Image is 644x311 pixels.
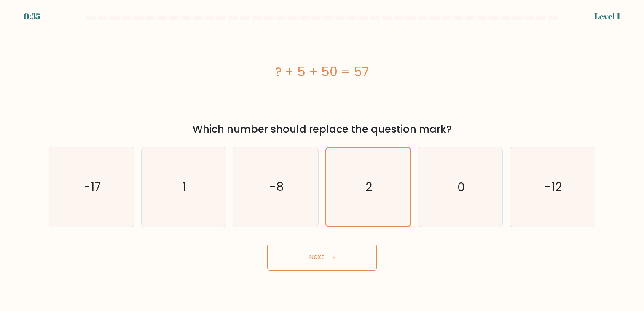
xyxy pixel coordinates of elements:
[270,179,284,196] text: -8
[84,179,101,196] text: -17
[365,179,372,196] text: 2
[182,179,186,196] text: 1
[267,244,377,271] button: Next
[594,10,620,23] div: Level 1
[24,10,40,23] div: 0:35
[49,62,595,81] div: ? + 5 + 50 = 57
[457,179,465,196] text: 0
[545,179,562,196] text: -12
[54,122,590,137] div: Which number should replace the question mark?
